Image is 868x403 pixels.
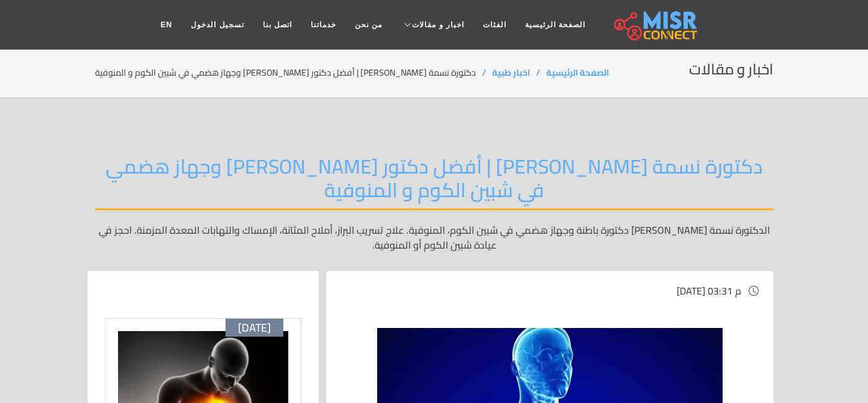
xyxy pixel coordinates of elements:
span: [DATE] [238,321,271,335]
h2: دكتورة نسمة [PERSON_NAME] | أفضل دكتور [PERSON_NAME] وجهاز هضمي في شبين الكوم و المنوفية [95,154,774,210]
a: اخبار و مقالات [391,13,473,37]
h2: اخبار و مقالات [689,61,774,79]
span: [DATE] 03:31 م [677,281,741,300]
a: الفئات [473,13,516,37]
li: دكتورة نسمة [PERSON_NAME] | أفضل دكتور [PERSON_NAME] وجهاز هضمي في شبين الكوم و المنوفية [95,66,492,79]
a: اتصل بنا [254,13,301,37]
a: تسجيل الدخول [181,13,253,37]
a: خدماتنا [301,13,345,37]
a: الصفحة الرئيسية [516,13,595,37]
a: من نحن [345,13,391,37]
p: الدكتورة نسمة [PERSON_NAME] دكتورة باطنة وجهاز هضمي في شبين الكوم، المنوفية. علاج تسريب البراز، أ... [95,223,774,252]
a: اخبار طبية [492,64,530,81]
a: EN [152,13,182,37]
span: اخبار و مقالات [412,19,464,30]
a: الصفحة الرئيسية [546,64,609,81]
img: main.misr_connect [614,9,697,40]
